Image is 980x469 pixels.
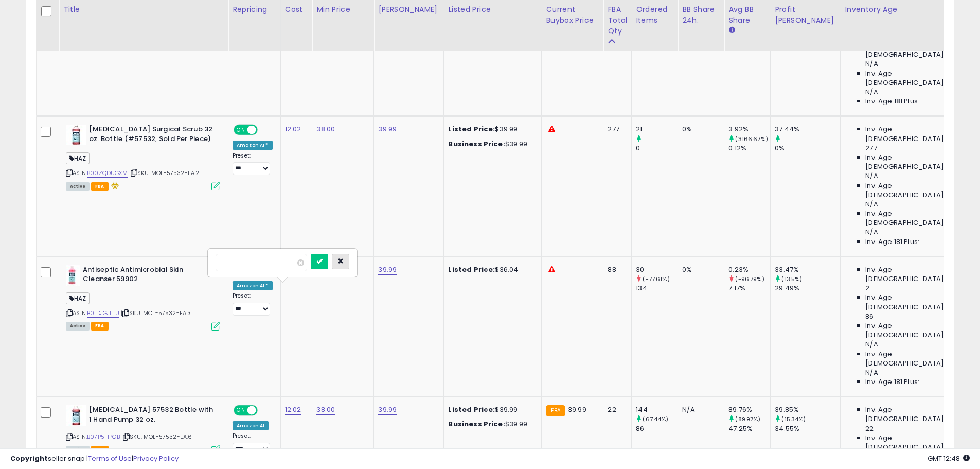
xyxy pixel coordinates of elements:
[448,124,495,134] b: Listed Price:
[66,182,90,191] span: All listings currently available for purchase on Amazon
[448,125,533,134] div: $39.99
[568,405,586,414] span: 39.99
[775,144,840,153] div: 0%
[608,4,627,37] div: FBA Total Qty
[87,432,120,441] a: B07P5F1PCB
[91,182,109,191] span: FBA
[865,377,919,387] span: Inv. Age 181 Plus:
[643,275,669,283] small: (-77.61%)
[256,126,273,134] span: OFF
[865,368,878,377] span: N/A
[87,309,119,318] a: B01DJGJLLU
[83,265,208,287] b: Antiseptic Antimicrobial Skin Cleanser 59902
[378,405,397,415] a: 39.99
[66,322,90,331] span: All listings currently available for purchase on Amazon
[735,415,760,423] small: (89.97%)
[233,152,273,176] div: Preset:
[735,275,764,283] small: (-96.79%)
[66,405,86,426] img: 41sEkWaptcL._SL40_.jpg
[63,4,224,15] div: Title
[378,124,397,134] a: 39.99
[865,433,959,452] span: Inv. Age [DEMOGRAPHIC_DATA]:
[133,454,179,463] a: Privacy Policy
[378,4,439,15] div: [PERSON_NAME]
[865,265,959,284] span: Inv. Age [DEMOGRAPHIC_DATA]:
[636,424,678,433] div: 86
[235,406,247,415] span: ON
[608,125,623,134] div: 277
[775,424,840,433] div: 34.55%
[448,140,533,149] div: $39.99
[865,97,919,106] span: Inv. Age 181 Plus:
[775,4,836,26] div: Profit [PERSON_NAME]
[66,265,220,329] div: ASIN:
[256,406,273,415] span: OFF
[285,4,308,15] div: Cost
[865,69,959,88] span: Inv. Age [DEMOGRAPHIC_DATA]-180:
[235,126,247,134] span: ON
[845,4,963,15] div: Inventory Age
[448,405,533,414] div: $39.99
[546,4,599,26] div: Current Buybox Price
[728,125,770,134] div: 3.92%
[928,454,970,463] span: 2025-08-11 12:48 GMT
[775,405,840,414] div: 39.85%
[87,169,128,178] a: B00ZQDUGXM
[448,419,505,429] b: Business Price:
[682,405,716,414] div: N/A
[775,265,840,274] div: 33.47%
[728,26,735,35] small: Avg BB Share.
[91,322,109,331] span: FBA
[316,4,369,15] div: Min Price
[66,405,220,453] div: ASIN:
[728,284,770,293] div: 7.17%
[608,265,623,274] div: 88
[316,405,335,415] a: 38.00
[546,405,565,416] small: FBA
[233,421,269,430] div: Amazon AI
[448,405,495,414] b: Listed Price:
[781,415,806,423] small: (15.34%)
[865,340,878,349] span: N/A
[728,144,770,153] div: 0.12%
[448,420,533,429] div: $39.99
[781,275,802,283] small: (13.5%)
[865,228,878,237] span: N/A
[728,265,770,274] div: 0.23%
[316,124,335,134] a: 38.00
[88,454,132,463] a: Terms of Use
[865,424,874,433] span: 22
[775,284,840,293] div: 29.49%
[775,125,840,134] div: 37.44%
[865,321,959,340] span: Inv. Age [DEMOGRAPHIC_DATA]:
[865,144,877,153] span: 277
[608,405,623,414] div: 22
[865,125,959,143] span: Inv. Age [DEMOGRAPHIC_DATA]:
[66,265,80,286] img: 31PKid+7OpL._SL40_.jpg
[728,424,770,433] div: 47.25%
[735,135,768,143] small: (3166.67%)
[865,181,959,200] span: Inv. Age [DEMOGRAPHIC_DATA]:
[865,350,959,368] span: Inv. Age [DEMOGRAPHIC_DATA]-180:
[233,292,273,316] div: Preset:
[865,88,878,97] span: N/A
[285,124,301,134] a: 12.02
[728,4,766,26] div: Avg BB Share
[865,153,959,171] span: Inv. Age [DEMOGRAPHIC_DATA]:
[636,144,678,153] div: 0
[865,171,878,181] span: N/A
[636,125,678,134] div: 21
[448,139,505,149] b: Business Price:
[109,182,119,189] i: hazardous material
[233,4,276,15] div: Repricing
[865,200,878,209] span: N/A
[636,4,673,26] div: Ordered Items
[129,169,200,177] span: | SKU: MOL-57532-EA.2
[682,4,720,26] div: BB Share 24h.
[66,292,90,304] span: HAZ
[233,432,273,456] div: Preset:
[865,284,869,293] span: 2
[233,281,273,290] div: Amazon AI *
[121,309,191,317] span: | SKU: MOL-57532-EA.3
[865,293,959,311] span: Inv. Age [DEMOGRAPHIC_DATA]:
